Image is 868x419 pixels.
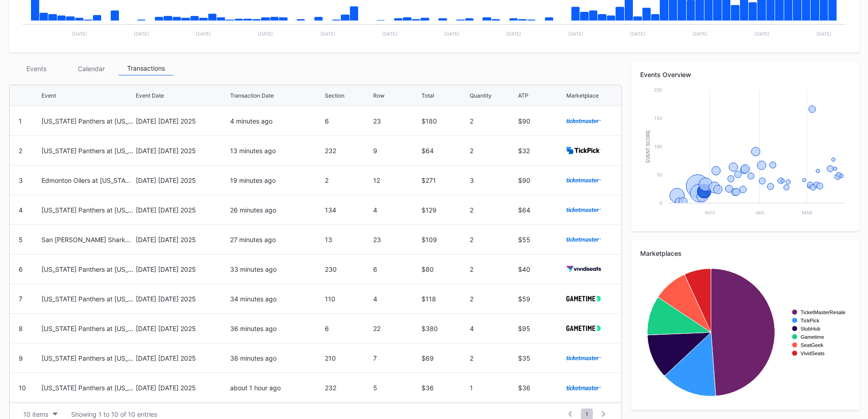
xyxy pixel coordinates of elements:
div: [DATE] [DATE] 2025 [136,206,228,214]
div: $109 [421,236,467,243]
img: ticketmaster.svg [566,237,601,242]
div: 134 [325,206,371,214]
div: [DATE] [DATE] 2025 [136,295,228,303]
text: Gametime [801,334,824,340]
div: 6 [325,117,371,125]
text: 50 [657,172,662,177]
text: [DATE] [817,31,832,36]
text: TickPick [801,318,820,323]
div: 9 [19,354,23,362]
div: 230 [325,265,371,273]
div: 6 [373,265,419,273]
text: StubHub [801,326,821,331]
div: $64 [421,147,467,155]
div: 12 [373,176,419,184]
div: 13 [325,236,371,243]
text: 100 [654,144,662,149]
div: [DATE] [DATE] 2025 [136,265,228,273]
div: 7 [373,354,419,362]
div: 22 [373,325,419,332]
div: 8 [19,325,23,332]
div: [US_STATE] Panthers at [US_STATE] Devils [41,354,134,362]
div: 3 [470,176,516,184]
text: VividSeats [801,351,825,356]
div: Row [373,92,385,99]
div: San [PERSON_NAME] Sharks at [US_STATE] Devils [41,236,134,243]
div: 2 [470,117,516,125]
div: 2 [470,206,516,214]
text: 200 [654,87,662,93]
div: Section [325,92,344,99]
div: Events [9,62,64,76]
div: 2 [470,147,516,155]
div: Event [41,92,56,99]
div: [US_STATE] Panthers at [US_STATE] Devils [41,265,134,273]
text: [DATE] [755,31,770,36]
div: 232 [325,147,371,155]
div: 4 [19,206,23,214]
div: Event Date [136,92,164,99]
div: Showing 1 to 10 of 10 entries [71,410,157,418]
div: 13 minutes ago [230,147,322,155]
img: gametime.svg [566,326,601,331]
text: 150 [654,115,662,121]
div: 210 [325,354,371,362]
div: Total [421,92,434,99]
div: [US_STATE] Panthers at [US_STATE] Devils [41,295,134,303]
div: 4 [373,295,419,303]
div: 5 [373,384,419,392]
div: 2 [325,176,371,184]
text: Jan [755,210,764,215]
img: ticketmaster.svg [566,207,601,212]
svg: Chart title [640,264,850,401]
div: [US_STATE] Panthers at [US_STATE] Devils [41,325,134,332]
text: SeatGeek [801,342,823,348]
div: 26 minutes ago [230,206,322,214]
img: vividSeats.svg [566,266,601,272]
div: [DATE] [DATE] 2025 [136,384,228,392]
div: Events Overview [640,71,850,78]
div: Transaction Date [230,92,274,99]
div: 2 [470,265,516,273]
div: $271 [421,176,467,184]
div: [DATE] [DATE] 2025 [136,176,228,184]
text: [DATE] [134,31,149,36]
text: Mar [802,210,812,215]
div: 6 [19,265,23,273]
text: [DATE] [196,31,211,36]
div: $95 [518,325,564,332]
div: Marketplace [566,92,599,99]
div: 9 [373,147,419,155]
div: 4 [373,206,419,214]
div: [DATE] [DATE] 2025 [136,147,228,155]
div: 4 minutes ago [230,117,322,125]
text: 0 [659,200,662,206]
img: ticketmaster.svg [566,178,601,182]
text: [DATE] [444,31,459,36]
div: 6 [325,325,371,332]
div: [DATE] [DATE] 2025 [136,325,228,332]
img: ticketmaster.svg [566,356,601,360]
div: $90 [518,117,564,125]
text: [DATE] [630,31,645,36]
div: $36 [518,384,564,392]
div: Calendar [64,62,118,76]
div: 2 [470,295,516,303]
div: 7 [19,295,22,303]
div: [US_STATE] Panthers at [US_STATE] Devils [41,206,134,214]
div: $180 [421,117,467,125]
div: $32 [518,147,564,155]
div: 2 [19,147,22,155]
div: 34 minutes ago [230,295,322,303]
div: $80 [421,265,467,273]
div: 1 [470,384,516,392]
div: Quantity [470,92,492,99]
text: Event Score [646,130,651,163]
div: $69 [421,354,467,362]
div: 19 minutes ago [230,176,322,184]
div: Transactions [118,62,173,76]
div: 23 [373,117,419,125]
svg: Chart title [640,85,850,222]
div: $64 [518,206,564,214]
div: ATP [518,92,529,99]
